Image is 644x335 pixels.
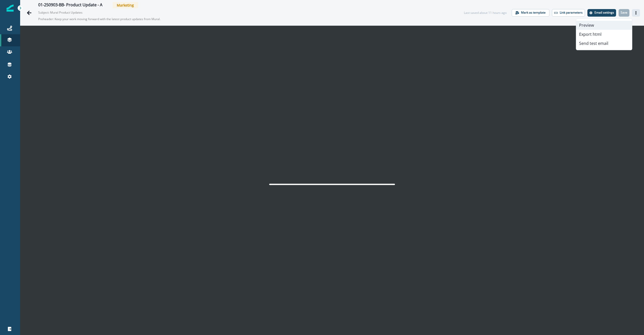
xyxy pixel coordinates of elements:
button: Mark as template [512,9,549,17]
div: 01-250903-BB- Product Update - A [38,3,102,8]
img: Inflection [7,5,14,12]
button: Export html [576,30,632,39]
p: Preheader: Keep your work moving forward with the latest product updates from Mural. [38,15,164,23]
button: Link parameters [552,9,585,17]
button: Go back [24,8,34,18]
p: Mark as template [521,11,546,14]
p: Link parameters [560,11,583,14]
button: Settings [587,9,616,17]
p: Save [621,11,627,14]
button: Send test email [576,39,632,48]
button: Save [619,9,629,17]
span: Marketing [113,2,138,8]
p: Subject: Mural Product Updates [38,8,89,15]
button: Preview [576,21,632,30]
div: Last saved about 11 hours ago [464,11,507,15]
p: Email settings [594,11,614,14]
button: Actions [632,9,640,17]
